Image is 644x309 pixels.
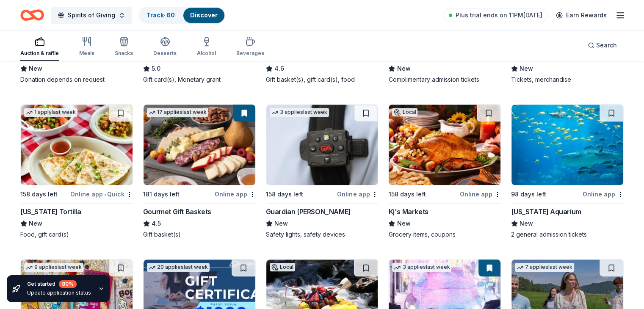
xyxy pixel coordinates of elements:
[20,33,59,61] button: Auction & raffle
[20,50,59,57] div: Auction & raffle
[146,11,175,19] a: Track· 60
[79,50,94,57] div: Meals
[27,290,91,296] div: Update application status
[143,230,256,239] div: Gift basket(s)
[511,75,624,84] div: Tickets, merchandise
[236,33,264,61] button: Beverages
[152,63,160,74] span: 5.0
[266,105,378,185] img: Image for Guardian Angel Device
[397,63,410,74] span: New
[79,33,94,61] button: Meals
[153,33,177,61] button: Desserts
[274,63,284,74] span: 4.6
[21,105,133,185] img: Image for California Tortilla
[520,218,533,229] span: New
[29,218,42,229] span: New
[115,33,133,61] button: Snacks
[388,104,501,239] a: Image for Kj's MarketsLocal158 days leftOnline appKj's MarketsNewGrocery items, coupons
[456,10,542,20] span: Plus trial ends on 11PM[DATE]
[551,8,612,23] a: Earn Rewards
[392,108,417,116] div: Local
[388,189,426,199] div: 158 days left
[152,218,161,229] span: 4.5
[511,230,624,239] div: 2 general admission tickets
[266,207,351,217] div: Guardian [PERSON_NAME]
[583,189,624,199] div: Online app
[460,189,501,199] div: Online app
[20,75,133,84] div: Donation depends on request
[147,263,210,272] div: 20 applies last week
[20,189,58,199] div: 158 days left
[515,263,574,272] div: 7 applies last week
[511,189,546,199] div: 98 days left
[388,75,501,84] div: Complimentary admission tickets
[24,108,77,117] div: 1 apply last week
[104,191,106,198] span: •
[29,63,42,74] span: New
[153,50,177,57] div: Desserts
[388,230,501,239] div: Grocery items, coupons
[511,207,581,217] div: [US_STATE] Aquarium
[197,33,216,61] button: Alcohol
[520,63,533,74] span: New
[70,189,133,199] div: Online app Quick
[51,7,132,24] button: Spirits of Giving
[337,189,378,199] div: Online app
[143,207,211,217] div: Gourmet Gift Baskets
[59,280,77,288] div: 80 %
[511,104,624,239] a: Image for Georgia Aquarium98 days leftOnline app[US_STATE] AquariumNew2 general admission tickets
[197,50,216,57] div: Alcohol
[270,108,329,117] div: 3 applies last week
[68,10,115,20] span: Spirits of Giving
[143,104,256,239] a: Image for Gourmet Gift Baskets17 applieslast week181 days leftOnline appGourmet Gift Baskets4.5Gi...
[270,263,295,271] div: Local
[24,263,83,272] div: 9 applies last week
[20,104,133,239] a: Image for California Tortilla1 applylast week158 days leftOnline app•Quick[US_STATE] TortillaNewF...
[397,218,410,229] span: New
[389,105,500,185] img: Image for Kj's Markets
[147,108,208,117] div: 17 applies last week
[115,50,133,57] div: Snacks
[190,11,218,19] a: Discover
[20,5,44,25] a: Home
[27,280,91,288] div: Get started
[392,263,451,272] div: 3 applies last week
[20,207,81,217] div: [US_STATE] Tortilla
[144,105,255,185] img: Image for Gourmet Gift Baskets
[20,230,133,239] div: Food, gift card(s)
[236,50,264,57] div: Beverages
[444,8,547,22] a: Plus trial ends on 11PM[DATE]
[596,40,617,50] span: Search
[266,189,303,199] div: 158 days left
[388,207,428,217] div: Kj's Markets
[511,105,623,185] img: Image for Georgia Aquarium
[266,104,379,239] a: Image for Guardian Angel Device3 applieslast week158 days leftOnline appGuardian [PERSON_NAME]New...
[274,218,288,229] span: New
[266,75,379,84] div: Gift basket(s), gift card(s), food
[581,37,624,54] button: Search
[139,7,225,24] button: Track· 60Discover
[266,230,379,239] div: Safety lights, safety devices
[143,189,180,199] div: 181 days left
[215,189,256,199] div: Online app
[143,75,256,84] div: Gift card(s), Monetary grant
